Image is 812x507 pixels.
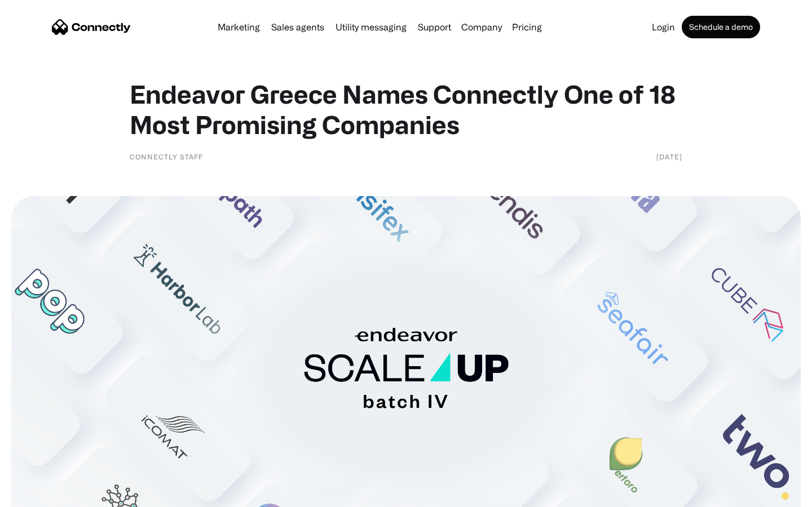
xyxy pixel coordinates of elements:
[656,151,682,162] div: [DATE]
[413,23,456,32] a: Support
[461,19,502,35] div: Company
[130,79,682,140] h1: Endeavor Greece Names Connectly One of 18 Most Promising Companies
[23,487,68,503] ul: Language list
[682,16,760,38] a: Schedule a demo
[213,23,264,32] a: Marketing
[267,23,329,32] a: Sales agents
[507,23,546,32] a: Pricing
[331,23,411,32] a: Utility messaging
[11,487,68,503] aside: Language selected: English
[130,151,203,162] div: Connectly Staff
[647,23,679,32] a: Login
